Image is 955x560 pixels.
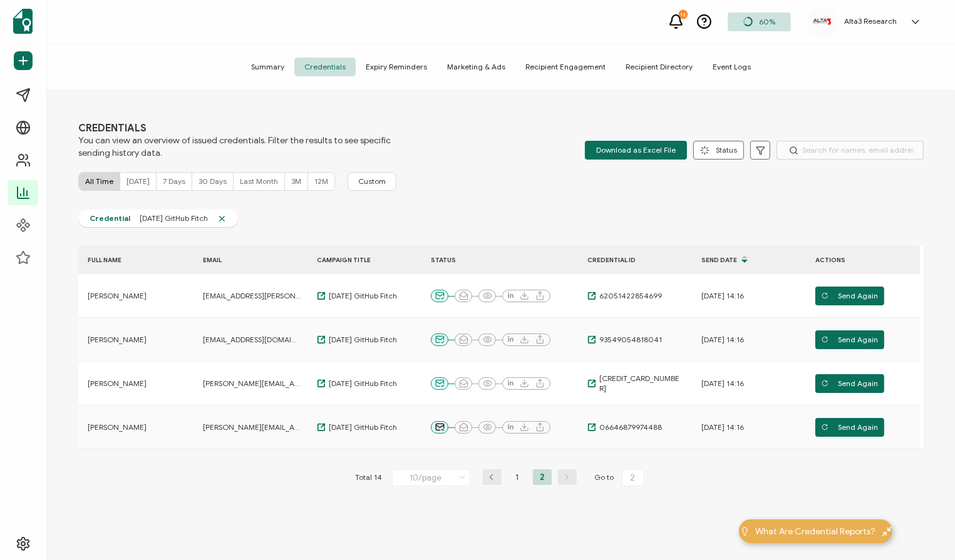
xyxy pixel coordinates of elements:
[596,335,662,345] span: 93549054818041
[78,135,391,160] span: You can view an overview of issued credentials. Filter the results to see specific sending histor...
[822,374,879,393] span: Send Again
[815,374,884,393] button: Send Again
[892,500,955,560] iframe: Chat Widget
[882,527,892,536] img: minimize-icon.svg
[587,374,686,394] a: [CREDIT_CARD_NUMBER]
[815,418,884,437] button: Send Again
[701,379,744,389] span: [DATE] 14:16
[587,335,662,345] a: 93549054818041
[88,422,147,432] span: [PERSON_NAME]
[596,141,676,160] span: Download as Excel File
[508,469,527,485] li: 1
[585,141,687,160] button: Download as Excel File
[421,253,578,267] div: STATUS
[616,58,703,76] span: Recipient Directory
[85,176,113,186] span: All Time
[78,253,194,267] div: FULL NAME
[130,213,217,223] span: [DATE] GitHub Fitch
[813,18,832,24] img: 7ee72628-a328-4fe9-aed3-aef23534b8a8.png
[241,58,294,76] span: Summary
[437,58,515,76] span: Marketing & Ads
[78,122,391,135] span: CREDENTIALS
[587,422,662,432] a: 06646879974488
[356,58,437,76] span: Expiry Reminders
[596,291,662,301] span: 62051422854699
[515,58,616,76] span: Recipient Engagement
[587,291,662,301] a: 62051422854699
[88,379,147,389] span: [PERSON_NAME]
[596,422,662,432] span: 06646879974488
[199,176,227,186] span: 30 Days
[88,291,147,301] span: [PERSON_NAME]
[358,176,386,186] span: Custom
[326,379,397,389] span: [DATE] GitHub Fitch
[777,141,924,160] input: Search for names, email addresses, and IDs
[88,335,147,345] span: [PERSON_NAME]
[844,17,897,26] h5: Alta3 Research
[326,422,397,432] span: [DATE] GitHub Fitch
[806,253,920,267] div: ACTIONS
[822,287,879,305] span: Send Again
[203,335,301,345] span: [EMAIL_ADDRESS][DOMAIN_NAME]
[307,253,421,267] div: CAMPAIGN TITLE
[679,10,688,19] div: 12
[314,176,328,186] span: 12M
[240,176,278,186] span: Last Month
[815,287,884,305] button: Send Again
[533,469,552,485] li: 2
[90,213,130,223] span: Credential
[578,253,692,267] div: CREDENTIAL ID
[693,141,744,160] button: Status
[163,176,185,186] span: 7 Days
[822,418,879,437] span: Send Again
[701,335,744,345] span: [DATE] 14:16
[291,176,301,186] span: 3M
[701,422,744,432] span: [DATE] 14:16
[203,422,301,432] span: [PERSON_NAME][EMAIL_ADDRESS][DOMAIN_NAME]
[326,291,397,301] span: [DATE] GitHub Fitch
[126,176,150,186] span: [DATE]
[759,17,775,26] span: 60%
[815,330,884,349] button: Send Again
[595,469,647,487] span: Go to
[596,374,686,394] span: [CREDIT_CARD_NUMBER]
[194,253,307,267] div: EMAIL
[756,525,876,538] span: What Are Credential Reports?
[203,379,301,389] span: [PERSON_NAME][EMAIL_ADDRESS][PERSON_NAME][DOMAIN_NAME]
[701,291,744,301] span: [DATE] 14:16
[822,330,879,349] span: Send Again
[692,249,806,270] div: Send Date
[356,469,383,487] span: Total 14
[348,172,396,191] button: Custom
[294,58,356,76] span: Credentials
[326,335,397,345] span: [DATE] GitHub Fitch
[203,291,301,301] span: [EMAIL_ADDRESS][PERSON_NAME][DOMAIN_NAME]
[392,469,470,486] input: Select
[13,9,33,34] img: sertifier-logomark-colored.svg
[703,58,761,76] span: Event Logs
